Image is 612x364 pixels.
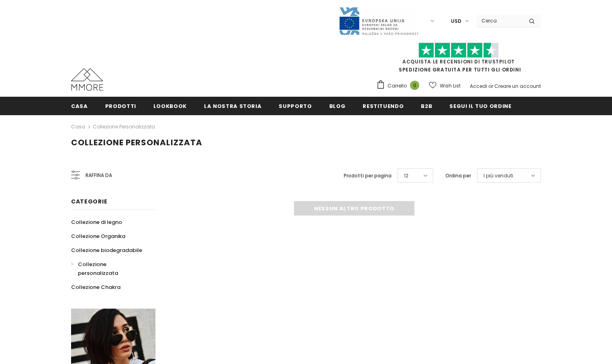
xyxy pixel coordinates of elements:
a: Casa [71,97,88,115]
a: Casa [71,122,85,132]
span: 12 [404,172,408,180]
img: Fidati di Pilot Stars [418,43,499,58]
span: B2B [421,102,432,110]
span: I più venduti [483,172,513,180]
span: Segui il tuo ordine [449,102,511,110]
span: 0 [410,81,419,90]
span: supporto [279,102,312,110]
a: Accedi [470,83,487,89]
span: Wish List [440,82,461,90]
span: Collezione personalizzata [71,137,202,148]
a: Acquista le recensioni di TrustPilot [402,58,515,65]
span: La nostra storia [204,102,261,110]
span: Casa [71,102,88,110]
span: Collezione di legno [71,218,122,226]
img: Javni Razpis [339,6,419,36]
a: Collezione di legno [71,215,122,229]
a: Collezione personalizzata [93,123,155,130]
a: Collezione Chakra [71,280,120,294]
a: Creare un account [494,83,541,89]
a: supporto [279,97,312,115]
span: Lookbook [153,102,187,110]
span: Collezione personalizzata [78,260,118,277]
span: Raffina da [86,171,112,180]
a: Segui il tuo ordine [449,97,511,115]
span: Restituendo [363,102,404,110]
span: Collezione Organika [71,232,125,240]
span: Collezione Chakra [71,283,120,291]
span: Blog [329,102,346,110]
span: Collezione biodegradabile [71,246,142,254]
span: or [488,83,493,89]
span: SPEDIZIONE GRATUITA PER TUTTI GLI ORDINI [376,46,541,73]
span: Carrello [388,82,407,90]
a: Prodotti [105,97,136,115]
label: Prodotti per pagina [344,172,392,180]
span: Categorie [71,197,107,205]
a: Restituendo [363,97,404,115]
a: Lookbook [153,97,187,115]
a: Wish List [429,79,461,93]
a: B2B [421,97,432,115]
a: Carrello 0 [376,80,423,92]
input: Search Site [477,15,523,26]
a: Blog [329,97,346,115]
a: Collezione biodegradabile [71,243,142,257]
span: Prodotti [105,102,136,110]
a: La nostra storia [204,97,261,115]
label: Ordina per [445,172,471,180]
a: Collezione Organika [71,229,125,243]
a: Javni Razpis [339,17,419,24]
a: Collezione personalizzata [71,257,147,280]
span: USD [451,17,461,25]
img: Casi MMORE [71,68,103,91]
